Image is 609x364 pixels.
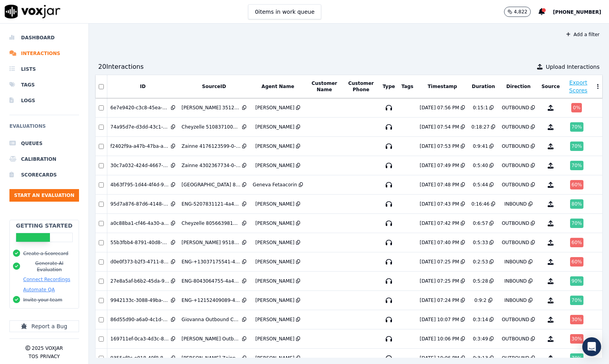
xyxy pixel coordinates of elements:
div: INBOUND [504,297,527,303]
div: 6e7e9420-c3c8-45ea-9c30-c7e6c0f652c9 [110,105,169,111]
div: 0 % [571,103,582,112]
button: SourceID [202,83,226,90]
div: [DATE] 07:40 PM [419,239,459,246]
div: OUTBOUND [502,355,529,361]
div: [PERSON_NAME] [255,355,294,361]
div: OUTBOUND [502,336,529,342]
div: 0:9:2 [475,297,487,303]
div: [DATE] 07:25 PM [419,278,459,284]
div: a0c88ba1-cf46-4a30-a0dd-2cd6d8e4e595 [110,220,169,226]
a: Queues [9,136,79,151]
div: 0:5:40 [473,162,488,169]
div: [PERSON_NAME] [255,105,294,111]
div: 0:5:44 [473,182,488,188]
div: 0:2:53 [473,259,488,265]
div: 95d7a876-87d6-4148-9486-c7285fed6770 [110,201,169,207]
div: d0e0f373-b2f3-4711-825d-d451f028ca75 [110,259,169,265]
div: INBOUND [504,201,527,207]
div: [PERSON_NAME] 3512301955-0-2025-07-07-11-37-18-5053-1-4a49e2bb42d1-1751902638.124675.1.wav [182,105,241,111]
div: 9355ef8c-e918-40f8-8c8e-8915f6c147f5 [110,355,169,361]
div: 0:3:13 [473,355,488,361]
div: Giovanna Outbound Call.wav [182,316,241,323]
div: 0:5:28 [473,278,488,284]
div: INBOUND [504,259,527,265]
div: [PERSON_NAME] [255,259,294,265]
div: [DATE] 07:43 PM [419,201,459,207]
button: Agent Name [261,83,294,90]
div: [GEOGRAPHIC_DATA] 8184346558-0-2025-07-07-18-39-47-4041-1-4a49e2bb42d1-1751927987.127001.1.wav [182,182,241,188]
div: 70 % [570,142,584,151]
span: [PHONE_NUMBER] [553,9,601,15]
button: Timestamp [428,83,457,90]
div: [PERSON_NAME] [255,316,294,323]
div: [PERSON_NAME] Outbound Call.wav [182,336,241,342]
a: Logs [9,93,79,108]
div: Cheyzelle 5108371004-0-2025-07-07-17-06-02-4047-1-4a49e2bb42d1-1751922362.126667.1.wav [182,124,241,130]
div: [PERSON_NAME] [255,336,294,342]
h6: Evaluations [9,121,79,136]
p: 4,822 [514,9,527,15]
button: Create a Scorecard [23,250,68,257]
div: 169711ef-0ca3-4d3c-82c0-923ae2a1127f [110,336,169,342]
a: Scorecards [9,167,79,183]
div: OUTBOUND [502,316,529,323]
div: 0:18:27 [471,124,489,130]
div: [DATE] 07:24 PM [419,297,459,303]
button: Export Scores [567,79,590,94]
button: 4,822 [504,7,531,17]
button: Privacy [40,353,60,360]
div: [PERSON_NAME] [255,201,294,207]
div: 27e8a5af-b6b2-45da-959c-a64e0c2de92f [110,278,169,284]
div: OUTBOUND [502,124,529,130]
button: Source [541,83,560,90]
div: Open Intercom Messenger [582,337,601,356]
button: Start an Evaluation [9,189,79,202]
div: 60 % [570,238,584,247]
div: [PERSON_NAME] [255,239,294,246]
div: 0:9:41 [473,143,488,149]
img: voxjar logo [5,5,61,18]
div: [PERSON_NAME] [255,220,294,226]
div: OUTBOUND [502,220,529,226]
div: ENG-+12152409089-4a49e2bb42d1-1751901868.124516.wav [182,297,241,303]
div: OUTBOUND [502,239,529,246]
div: ENG-8043064755-4a49e2bb42d1-1751903721.124801.wav [182,278,241,284]
div: 55b3fbb4-8791-40d8-8e4b-54344674ecb2 [110,239,169,246]
button: Add a filter [563,30,603,39]
div: [PERSON_NAME] [255,297,294,303]
div: Zainne 4302367734-0-2025-07-07-10-09-49-5055-1-4a49e2bb42d1-1751897389.123986.1.wav [182,162,241,169]
div: 90 % [570,276,584,286]
div: 60 % [570,180,584,189]
div: Geneva Fetaacorin [253,182,297,188]
div: 20 Interaction s [98,62,144,72]
div: OUTBOUND [502,143,529,149]
div: 70 % [570,161,584,170]
div: [PERSON_NAME] [255,162,294,169]
div: [DATE] 07:56 PM [419,105,459,111]
div: 30 % [570,334,584,344]
li: Interactions [9,46,79,61]
div: [PERSON_NAME] [255,278,294,284]
span: Upload Interactions [546,63,600,71]
div: [PERSON_NAME] [255,143,294,149]
div: OUTBOUND [502,182,529,188]
div: 4b63f795-1d44-4f4d-9166-4796aa025539 [110,182,169,188]
div: INBOUND [504,278,527,284]
button: Upload Interactions [537,63,600,71]
div: 60 % [570,257,584,267]
div: 0:15:1 [473,105,488,111]
div: 0:16:46 [471,201,489,207]
button: Tags [401,83,413,90]
div: [DATE] 07:53 PM [419,143,459,149]
li: Calibration [9,151,79,167]
button: ID [140,83,145,90]
li: Dashboard [9,30,79,46]
a: Lists [9,61,79,77]
div: 70 % [570,219,584,228]
div: Zainne 4176123599-0-2025-07-07-13-22-10-5055-1-4a49e2bb42d1-1751908930.125407.1.wav [182,143,241,149]
button: Connect Recordings [23,276,70,283]
div: 70 % [570,122,584,132]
